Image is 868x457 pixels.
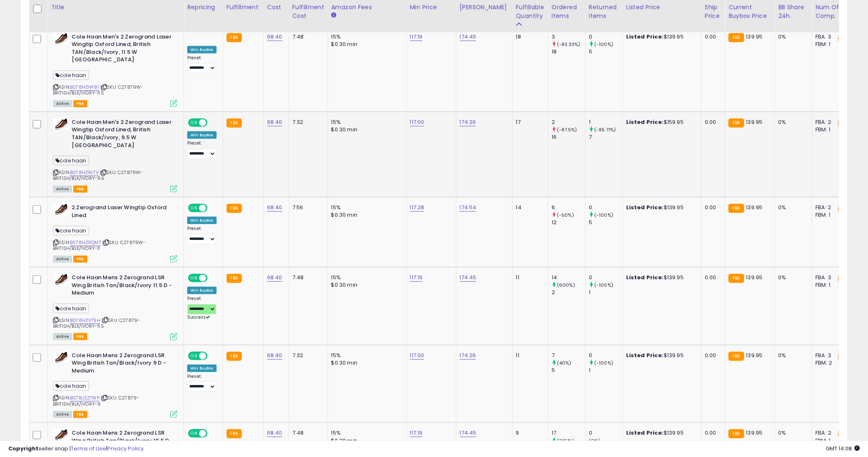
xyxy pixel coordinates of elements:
div: FBM: 1 [815,41,843,48]
small: FBA [728,274,744,283]
div: 2 [552,289,585,296]
a: 117.19 [410,33,423,41]
span: cole haan [53,226,89,235]
small: FBA [227,204,242,213]
div: Fulfillment [227,3,260,12]
img: 31G53VrmxDL._SL40_.jpg [53,33,70,44]
a: B078J2ZTWP [70,394,99,401]
span: cole haan [53,70,89,80]
a: B078HZRLTV [70,169,99,176]
small: FBA [227,429,242,438]
div: 0 [589,204,622,211]
span: All listings currently available for purchase on Amazon [53,333,72,340]
div: Num of Comp. [815,3,846,20]
div: [PERSON_NAME] [460,3,509,12]
div: FBM: 1 [815,281,843,289]
div: 2 [552,118,585,126]
div: $0.30 min [331,126,400,133]
div: FBA: 3 [815,33,843,41]
div: $139.95 [626,33,695,41]
b: Listed Price: [626,203,664,211]
small: Amazon Fees. [331,12,336,19]
div: BB Share 24h. [778,3,808,20]
div: 17 [552,429,585,437]
div: 7 [589,133,622,141]
div: 0 [589,33,622,41]
div: FBA: 2 [815,118,843,126]
div: 5 [589,48,622,56]
div: 0.00 [705,352,719,359]
div: FBA: 2 [815,204,843,211]
span: | SKU: C27879W-BRITISH/BLK/IVORY-11 [53,239,145,251]
a: 68.40 [267,203,282,212]
span: OFF [206,119,219,126]
span: ON [189,119,199,126]
div: 0% [778,118,805,126]
div: 7.48 [292,429,321,437]
div: 0% [778,352,805,359]
small: (-100%) [594,282,613,288]
div: $159.95 [626,118,695,126]
img: 31G53VrmxDL._SL40_.jpg [53,274,70,285]
b: Cole Haan Mens 2 Zerogrand LSR Wing British Tan/Black/Ivory 11.5 D - Medium [72,274,172,299]
div: 7.48 [292,33,321,41]
div: Preset: [187,226,217,244]
div: 18 [516,33,542,41]
small: FBA [728,118,744,128]
span: cole haan [53,156,89,165]
small: FBA [728,429,744,438]
div: $139.95 [626,204,695,211]
a: 117.00 [410,351,424,360]
div: ASIN: [53,33,177,106]
div: Win BuyBox [187,287,217,294]
b: Cole Haan Men's 2.Zerogrand Laser Wingtip Oxford Lined, British TAN/Black/Ivory, 9.5 W [GEOGRAPHI... [72,118,172,151]
div: 9 [516,429,542,437]
span: 139.95 [746,273,763,281]
span: ON [189,275,199,282]
div: 15% [331,352,400,359]
div: 0% [778,33,805,41]
small: FBA [728,204,744,213]
div: 5 [552,367,585,374]
div: Ordered Items [552,3,582,20]
span: OFF [206,205,219,212]
a: 174.54 [460,203,477,212]
b: Listed Price: [626,118,664,126]
a: 117.19 [410,273,423,282]
div: Win BuyBox [187,365,217,372]
b: 2.Zerogrand Laser Wingtip Oxford Lined [72,204,172,221]
div: 0 [589,352,622,359]
span: ON [189,352,199,359]
b: Listed Price: [626,273,664,281]
span: FBA [73,100,87,107]
a: 68.40 [267,351,282,360]
div: 15% [331,274,400,281]
div: 7.56 [292,204,321,211]
div: FBM: 2 [815,359,843,367]
small: FBA [728,33,744,42]
div: 15% [331,33,400,41]
div: 0 [589,274,622,281]
span: 139.95 [746,429,763,437]
div: 15% [331,429,400,437]
small: FBA [227,118,242,128]
b: Cole Haan Men's 2.Zerogrand Laser Wingtip Oxford Lined, British TAN/Black/Ivory, 11.5 W [GEOGRAPH... [72,33,172,66]
span: All listings currently available for purchase on Amazon [53,100,72,107]
a: 68.40 [267,273,282,282]
div: FBA: 3 [815,352,843,359]
div: Amazon Fees [331,3,403,12]
div: Fulfillment Cost [292,3,324,20]
div: FBM: 1 [815,211,843,219]
a: B078HZV75H [70,317,100,324]
small: (-100%) [594,360,613,366]
div: $0.30 min [331,359,400,367]
div: 5 [589,219,622,226]
small: (40%) [557,360,571,366]
span: 139.95 [746,118,763,126]
span: FBA [73,256,87,263]
div: 0 [589,429,622,437]
a: 174.45 [460,273,477,282]
a: 117.19 [410,429,423,437]
div: $0.30 min [331,281,400,289]
div: 14 [516,204,542,211]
